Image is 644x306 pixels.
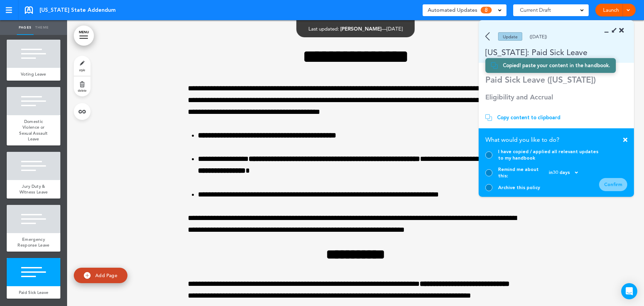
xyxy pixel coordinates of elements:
div: Update [498,32,522,41]
div: What would you like to do? [485,134,627,148]
span: Current Draft [520,5,551,15]
span: Jury Duty & Witness Leave [19,183,48,195]
a: delete [74,76,91,96]
img: back.svg [485,32,490,41]
div: Open Intercom Messenger [621,283,637,299]
span: Automated Updates [428,5,477,15]
a: Add Page [74,268,127,283]
a: style [74,56,91,76]
span: delete [78,88,87,92]
div: in [549,170,578,175]
a: MENU [74,26,94,46]
span: [US_STATE] State Addendum [40,6,116,14]
span: Voting Leave [21,71,46,77]
div: Copied! paste your content in the handbook. [503,62,610,69]
img: add.svg [84,272,91,279]
span: [PERSON_NAME] [340,26,382,32]
a: Emergency Response Leave [7,233,60,252]
a: Theme [34,20,50,35]
div: I have copied / applied all relevant updates to my handbook [498,148,599,161]
img: copy.svg [491,62,498,69]
span: Emergency Response Leave [17,236,49,248]
a: Paid Sick Leave [7,286,60,299]
a: Domestic Violence or Sexual Assault Leave [7,115,60,145]
img: copy.svg [485,114,492,121]
a: Launch [600,4,622,16]
div: ([DATE]) [530,34,547,39]
a: Pages [17,20,34,35]
a: Jury Duty & Witness Leave [7,180,60,199]
div: Archive this policy [498,184,540,191]
div: [US_STATE]: Paid Sick Leave [479,47,614,58]
strong: Paid Sick Leave ([US_STATE]) [485,75,596,85]
a: Voting Leave [7,68,60,81]
span: Domestic Violence or Sexual Assault Leave [19,119,48,142]
span: [DATE] [387,26,403,32]
span: 8 [481,7,492,13]
span: Last updated: [309,26,339,32]
span: style [79,68,85,72]
span: 30 days [553,170,570,175]
div: Copy content to clipboard [497,114,560,121]
span: Remind me about this: [498,166,549,179]
div: — [309,26,403,31]
span: Add Page [95,272,117,278]
span: Paid Sick Leave [19,290,49,295]
strong: Eligibility and Accrual [485,93,553,101]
